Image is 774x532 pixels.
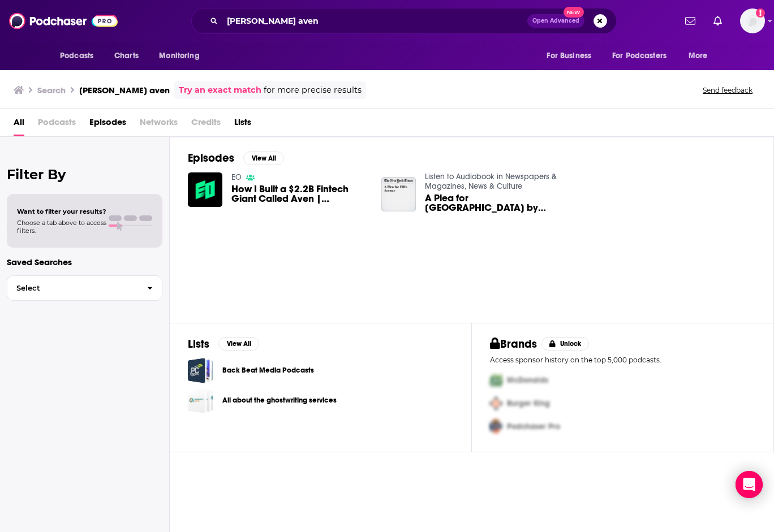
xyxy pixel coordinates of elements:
span: A Plea for [GEOGRAPHIC_DATA] by [PERSON_NAME] | Free Audiobook [425,193,562,213]
button: open menu [151,45,214,67]
h3: [PERSON_NAME] aven [79,85,170,96]
button: open menu [52,45,108,67]
a: EO [231,172,242,182]
button: Send feedback [699,85,756,95]
a: All about the ghostwriting services [188,388,213,413]
span: How I Built a $2.2B Fintech Giant Called Aven | [PERSON_NAME], Cofounder & CEO | EO [231,184,368,204]
a: All about the ghostwriting services [222,394,337,406]
span: Want to filter your results? [17,207,106,215]
a: Show notifications dropdown [709,11,726,31]
p: Access sponsor history on the top 5,000 podcasts. [490,356,755,364]
button: open menu [539,45,605,67]
div: Open Intercom Messenger [736,471,763,498]
a: ListsView All [188,337,259,351]
a: Episodes [89,113,126,136]
button: Unlock [541,337,590,351]
span: Select [7,284,138,292]
a: Charts [107,45,145,67]
a: Back Beat Media Podcasts [188,358,213,383]
button: View All [218,337,259,351]
p: Saved Searches [7,257,162,267]
button: Select [7,275,162,301]
a: How I Built a $2.2B Fintech Giant Called Aven | Sadi Khan, Cofounder & CEO | EO [231,184,368,204]
span: Charts [114,48,139,64]
img: First Pro Logo [485,369,507,392]
img: Third Pro Logo [485,415,507,438]
h2: Episodes [188,151,234,165]
div: Search podcasts, credits, & more... [191,8,617,34]
span: For Business [547,48,591,64]
img: A Plea for Fifth Avenue by Janette Sadik Khan | Free Audiobook [381,177,416,211]
span: Networks [140,113,178,136]
span: Open Advanced [532,18,579,24]
span: More [689,48,708,64]
a: Back Beat Media Podcasts [222,364,314,377]
a: Listen to Audiobook in Newspapers & Magazines, News & Culture [425,172,557,191]
h2: Lists [188,337,209,351]
span: Logged in as Jeffmarschner [740,8,765,33]
span: Burger King [507,399,550,408]
a: Show notifications dropdown [681,11,700,31]
a: Try an exact match [179,84,261,97]
span: for more precise results [264,84,362,97]
span: Monitoring [159,48,199,64]
span: McDonalds [507,375,548,385]
span: Podcasts [38,113,76,136]
button: Show profile menu [740,8,765,33]
button: open menu [605,45,683,67]
h2: Brands [490,337,537,351]
img: Podchaser - Follow, Share and Rate Podcasts [9,10,118,32]
a: EpisodesView All [188,151,284,165]
span: Podchaser Pro [507,422,560,431]
img: Second Pro Logo [485,392,507,415]
span: For Podcasters [612,48,666,64]
span: New [564,7,584,18]
a: Lists [234,113,251,136]
span: Credits [191,113,221,136]
img: User Profile [740,8,765,33]
h3: Search [37,85,66,96]
button: Open AdvancedNew [527,14,584,28]
h2: Filter By [7,166,162,183]
input: Search podcasts, credits, & more... [222,12,527,30]
a: A Plea for Fifth Avenue by Janette Sadik Khan | Free Audiobook [425,193,562,213]
svg: Add a profile image [756,8,765,18]
button: View All [243,152,284,165]
a: All [14,113,24,136]
img: How I Built a $2.2B Fintech Giant Called Aven | Sadi Khan, Cofounder & CEO | EO [188,172,222,207]
span: Choose a tab above to access filters. [17,219,106,235]
button: open menu [681,45,722,67]
span: Podcasts [60,48,93,64]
